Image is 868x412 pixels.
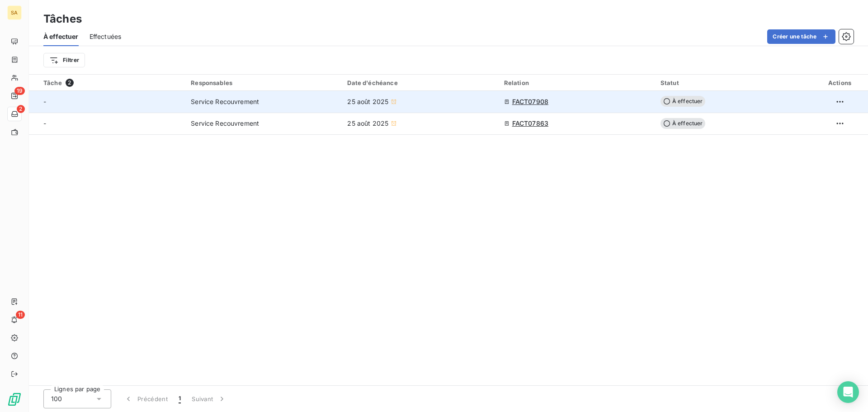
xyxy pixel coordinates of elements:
[43,53,85,67] button: Filtrer
[191,79,336,86] div: Responsables
[43,119,46,127] span: -
[43,11,82,27] h3: Tâches
[118,389,173,408] button: Précédent
[660,79,806,86] div: Statut
[7,392,22,407] img: Logo LeanPay
[512,97,548,106] span: FACT07908
[51,394,62,403] span: 100
[66,79,74,87] span: 2
[660,96,706,107] span: À effectuer
[504,79,650,86] div: Relation
[837,381,859,403] div: Open Intercom Messenger
[191,97,259,106] span: Service Recouvrement
[173,389,186,408] button: 1
[14,87,25,95] span: 19
[43,32,79,41] span: À effectuer
[191,119,259,128] span: Service Recouvrement
[43,98,46,105] span: -
[90,32,122,41] span: Effectuées
[179,394,181,403] span: 1
[347,119,388,128] span: 25 août 2025
[17,105,25,113] span: 2
[186,389,232,408] button: Suivant
[660,118,706,129] span: À effectuer
[16,311,25,319] span: 11
[7,5,22,20] div: SA
[512,119,548,128] span: FACT07863
[347,97,388,106] span: 25 août 2025
[767,29,835,44] button: Créer une tâche
[347,79,493,86] div: Date d'échéance
[817,79,863,86] div: Actions
[43,79,180,87] div: Tâche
